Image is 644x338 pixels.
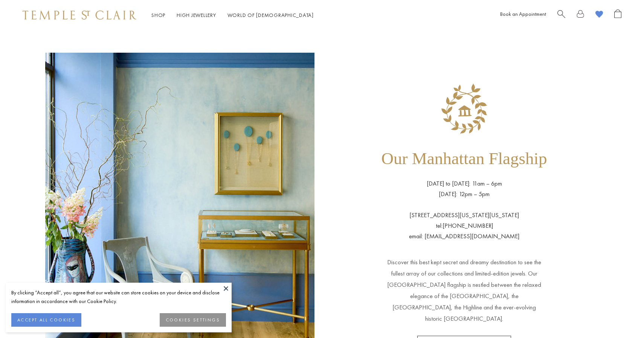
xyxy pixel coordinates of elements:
a: Book an Appointment [500,11,546,17]
img: Temple St. Clair [23,11,136,20]
p: Discover this best kept secret and dreamy destination to see the fullest array of our collections... [386,242,542,324]
button: COOKIES SETTINGS [160,313,226,327]
iframe: Gorgias live chat messenger [606,303,636,330]
nav: Main navigation [151,11,314,20]
p: [STREET_ADDRESS][US_STATE][US_STATE] tel:[PHONE_NUMBER] email: [EMAIL_ADDRESS][DOMAIN_NAME] [409,199,519,242]
a: Open Shopping Bag [614,9,621,21]
a: ShopShop [151,12,165,18]
button: ACCEPT ALL COOKIES [11,313,81,327]
div: By clicking “Accept all”, you agree that our website can store cookies on your device and disclos... [11,288,226,306]
a: High JewelleryHigh Jewellery [177,12,216,18]
a: Search [557,9,565,21]
a: World of [DEMOGRAPHIC_DATA]World of [DEMOGRAPHIC_DATA] [227,12,314,18]
p: [DATE] to [DATE]: 11am – 6pm [DATE]: 12pm – 5pm [427,178,502,199]
a: View Wishlist [595,9,603,21]
h1: Our Manhattan Flagship [382,139,547,178]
